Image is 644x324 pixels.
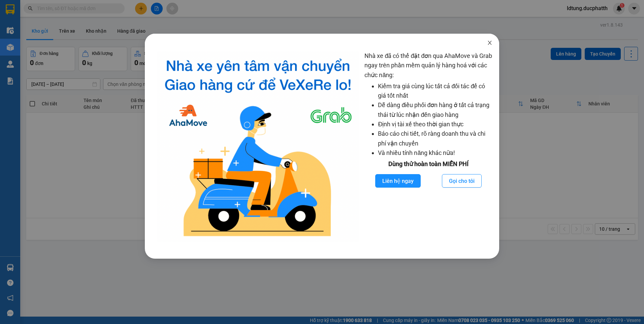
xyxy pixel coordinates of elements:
[378,82,492,101] li: Kiểm tra giá cùng lúc tất cả đối tác để có giá tốt nhất
[157,51,359,242] img: logo
[487,40,492,45] span: close
[375,174,421,188] button: Liên hệ ngay
[378,120,492,129] li: Định vị tài xế theo thời gian thực
[364,159,492,169] div: Dùng thử hoàn toàn MIỄN PHÍ
[449,177,475,185] span: Gọi cho tôi
[378,129,492,148] li: Báo cáo chi tiết, rõ ràng doanh thu và chi phí vận chuyển
[364,51,492,242] div: Nhà xe đã có thể đặt đơn qua AhaMove và Grab ngay trên phần mềm quản lý hàng hoá với các chức năng:
[442,174,482,188] button: Gọi cho tôi
[378,100,492,120] li: Dễ dàng điều phối đơn hàng ở tất cả trạng thái từ lúc nhận đến giao hàng
[382,177,414,185] span: Liên hệ ngay
[480,34,499,53] button: Close
[378,148,492,158] li: Và nhiều tính năng khác nữa!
